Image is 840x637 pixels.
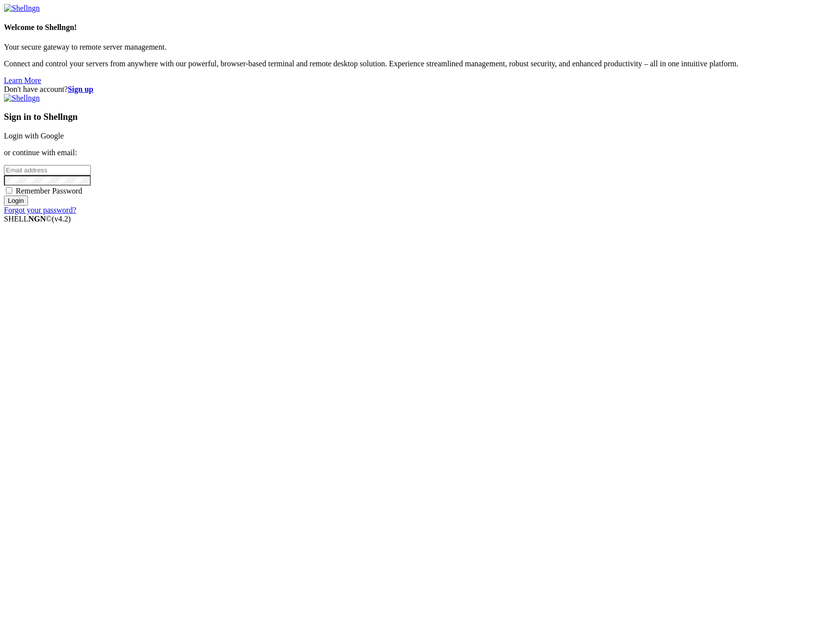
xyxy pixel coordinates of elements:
span: 4.2.0 [52,215,71,223]
h3: Sign in to Shellngn [4,111,836,122]
input: Email address [4,165,91,175]
p: or continue with email: [4,148,836,157]
h4: Welcome to Shellngn! [4,23,836,32]
a: Sign up [68,85,93,93]
input: Remember Password [6,187,12,194]
span: Remember Password [16,187,82,195]
p: Connect and control your servers from anywhere with our powerful, browser-based terminal and remo... [4,59,836,68]
input: Login [4,195,28,206]
a: Forgot your password? [4,206,76,214]
a: Login with Google [4,132,64,140]
b: NGN [28,215,46,223]
span: SHELL © [4,215,71,223]
p: Your secure gateway to remote server management. [4,43,836,52]
div: Don't have account? [4,85,836,94]
img: Shellngn [4,94,40,103]
img: Shellngn [4,4,40,13]
a: Learn More [4,76,41,84]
